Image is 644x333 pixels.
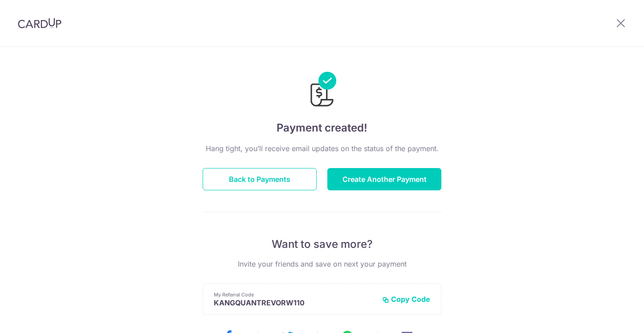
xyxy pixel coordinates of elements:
img: CardUp [18,18,61,29]
p: KANGQUANTREVORW110 [214,298,375,307]
p: My Referral Code [214,291,375,298]
h4: Payment created! [203,120,441,136]
img: Payments [308,72,336,109]
button: Copy Code [382,295,430,304]
p: Hang tight, you’ll receive email updates on the status of the payment. [203,143,441,154]
button: Create Another Payment [327,168,441,190]
p: Invite your friends and save on next your payment [203,259,441,269]
button: Back to Payments [203,168,317,190]
p: Want to save more? [203,237,441,251]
